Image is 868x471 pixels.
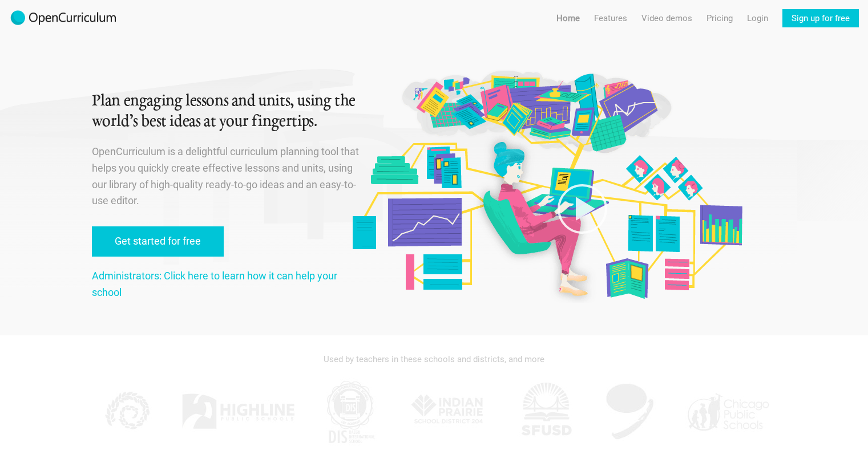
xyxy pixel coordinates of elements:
img: KPPCS.jpg [98,377,155,446]
img: Highline.jpg [181,377,295,446]
a: Features [594,9,627,27]
h1: Plan engaging lessons and units, using the world’s best ideas at your fingertips. [92,91,361,132]
a: Home [556,9,580,27]
a: Sign up for free [782,9,859,27]
img: 2017-logo-m.png [9,9,118,27]
img: IPSD.jpg [405,377,491,446]
div: Used by teachers in these schools and districts, and more [92,347,777,372]
a: Get started for free [92,226,224,257]
a: Pricing [706,9,733,27]
a: Login [747,9,768,27]
img: AGK.jpg [601,377,659,446]
img: SFUSD.jpg [518,377,575,446]
p: OpenCurriculum is a delightful curriculum planning tool that helps you quickly create effective l... [92,144,361,209]
img: Original illustration by Malisa Suchanya, Oakland, CA (malisasuchanya.com) [348,68,745,303]
img: DIS.jpg [322,377,379,446]
a: Administrators: Click here to learn how it can help your school [92,270,337,298]
img: CPS.jpg [685,377,770,446]
a: Video demos [641,9,692,27]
